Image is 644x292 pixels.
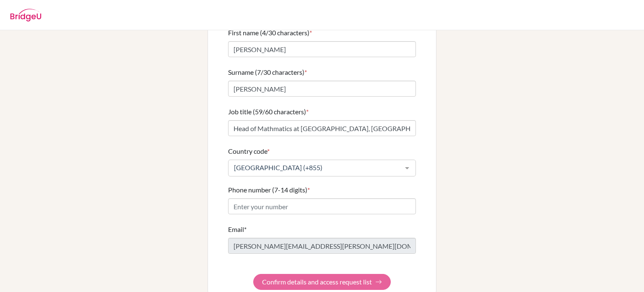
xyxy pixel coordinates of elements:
label: Job title (59/60 characters) [228,107,309,117]
span: [GEOGRAPHIC_DATA] (+855) [232,163,399,172]
label: Surname (7/30 characters) [228,67,307,77]
input: Enter your surname [228,81,416,97]
img: BridgeU logo [10,9,42,21]
label: Country code [228,146,270,156]
label: Email* [228,224,247,234]
input: Enter your job title [228,120,416,136]
input: Enter your first name [228,41,416,57]
label: Phone number (7-14 digits) [228,185,310,195]
label: First name (4/30 characters) [228,28,312,38]
input: Enter your number [228,198,416,214]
